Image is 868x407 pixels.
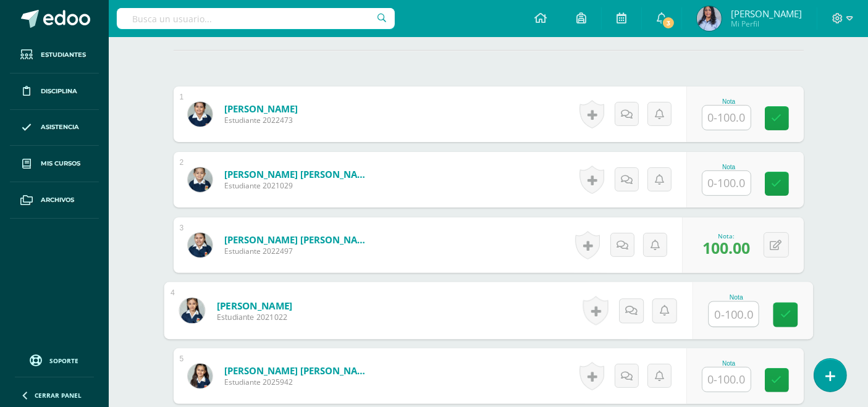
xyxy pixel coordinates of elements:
span: Soporte [50,356,79,365]
span: Estudiante 2025942 [224,377,373,387]
span: Asistencia [41,122,79,132]
div: Nota [708,294,764,301]
a: Asistencia [10,110,99,146]
input: Busca un usuario... [117,8,395,29]
a: Soporte [15,351,94,368]
input: 0-100.0 [702,367,751,392]
span: Estudiante 2022497 [224,246,373,256]
span: Cerrar panel [35,391,82,400]
span: Mis cursos [41,159,80,169]
span: Disciplina [41,86,77,96]
img: 70e1c3c57b49771b068a75ca23d4a0c0.png [179,298,204,323]
input: 0-100.0 [709,302,758,327]
input: 0-100.0 [702,106,751,130]
a: Disciplina [10,73,99,110]
div: Nota [702,98,756,105]
a: [PERSON_NAME] [216,299,292,312]
input: 0-100.0 [702,171,751,195]
span: Archivos [41,195,74,205]
a: Mis cursos [10,146,99,182]
span: 100.00 [702,237,750,258]
span: Estudiante 2021022 [216,312,292,323]
span: 3 [662,16,675,30]
a: [PERSON_NAME] [224,103,298,115]
span: Estudiante 2021029 [224,180,373,191]
img: 158b1e530e4bf529d3726c815e5aca46.png [188,364,213,388]
div: Nota [702,164,756,170]
a: Estudiantes [10,37,99,73]
img: d58ceb6356b585de56a553dcb77bd717.png [188,167,213,192]
a: [PERSON_NAME] [PERSON_NAME] [224,364,373,377]
img: a37438481288fc2d71df7c20fea95706.png [697,6,722,31]
div: Nota: [702,232,750,240]
img: 8fea937cd4435c671aa8f56ade55a602.png [188,233,213,258]
span: Estudiante 2022473 [224,115,298,125]
a: [PERSON_NAME] [PERSON_NAME] [224,233,373,246]
span: Estudiantes [41,50,86,60]
a: [PERSON_NAME] [PERSON_NAME] de [PERSON_NAME] [224,168,373,180]
div: Nota [702,360,756,367]
a: Archivos [10,182,99,219]
span: [PERSON_NAME] [731,7,802,20]
span: Mi Perfil [731,19,802,29]
img: cdff26e3b90c109392f44bf7fcc508a9.png [188,102,213,127]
